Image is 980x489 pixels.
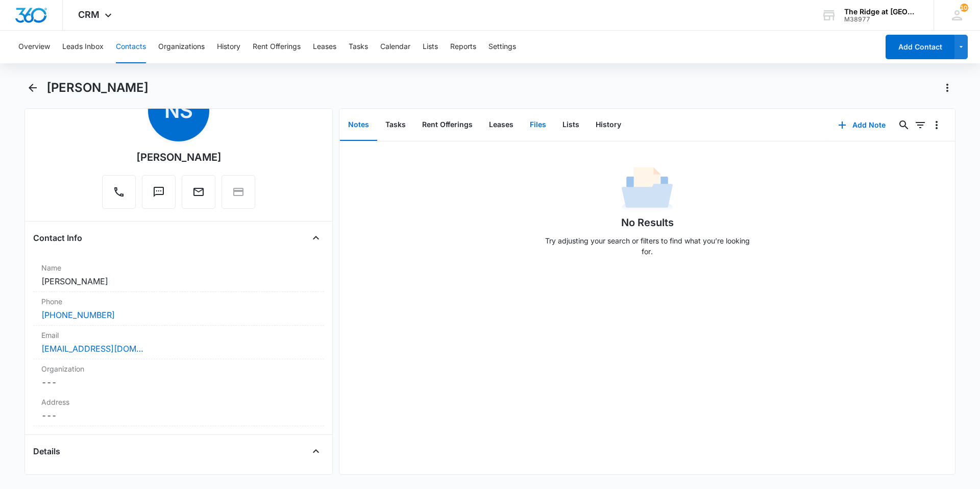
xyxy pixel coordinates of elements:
button: Add Note [828,113,896,137]
a: Text [142,191,176,200]
h4: Contact Info [33,232,82,244]
span: 101 [960,4,968,12]
button: Reports [450,31,476,63]
button: Overview [18,31,50,63]
a: [EMAIL_ADDRESS][DOMAIN_NAME] [41,343,143,355]
button: Notes [340,109,377,141]
a: [PHONE_NUMBER] [41,309,115,321]
h4: Details [33,445,60,457]
button: History [217,31,240,63]
h1: [PERSON_NAME] [46,80,149,95]
button: Add Contact [886,35,954,59]
button: Actions [939,80,955,96]
button: Leads Inbox [62,31,104,63]
button: Close [308,230,324,246]
div: Phone[PHONE_NUMBER] [33,292,324,326]
button: Tasks [349,31,368,63]
span: CRM [78,9,100,20]
div: account id [844,16,919,23]
button: Text [142,175,176,209]
button: Rent Offerings [253,31,301,63]
button: Rent Offerings [414,109,481,141]
button: Contacts [116,31,146,63]
div: Address--- [33,393,324,426]
div: Name[PERSON_NAME] [33,258,324,292]
a: Call [102,191,136,200]
button: Settings [488,31,516,63]
button: Calendar [380,31,410,63]
button: Email [182,175,215,209]
dd: --- [41,376,316,388]
div: notifications count [960,4,968,12]
label: Organization [41,363,316,374]
button: Call [102,175,136,209]
h1: No Results [621,215,674,230]
span: NS [148,80,209,141]
button: Filters [912,117,928,133]
a: Email [182,191,215,200]
button: Files [522,109,554,141]
button: Back [24,80,40,96]
dd: --- [41,409,316,422]
label: Email [41,330,316,340]
p: Try adjusting your search or filters to find what you’re looking for. [540,235,754,257]
dd: [PERSON_NAME] [41,275,316,287]
button: Organizations [158,31,205,63]
button: Close [308,443,324,459]
img: No Data [622,164,673,215]
button: Lists [554,109,587,141]
div: [PERSON_NAME] [136,150,222,165]
button: Leases [481,109,522,141]
button: Lists [423,31,438,63]
div: Organization--- [33,359,324,393]
div: account name [844,8,919,16]
button: Tasks [377,109,414,141]
button: Leases [313,31,336,63]
label: Phone [41,296,316,307]
label: Name [41,262,316,273]
button: Overflow Menu [928,117,945,133]
button: Search... [896,117,912,133]
label: Address [41,397,316,407]
button: History [587,109,629,141]
div: Email[EMAIL_ADDRESS][DOMAIN_NAME] [33,326,324,359]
